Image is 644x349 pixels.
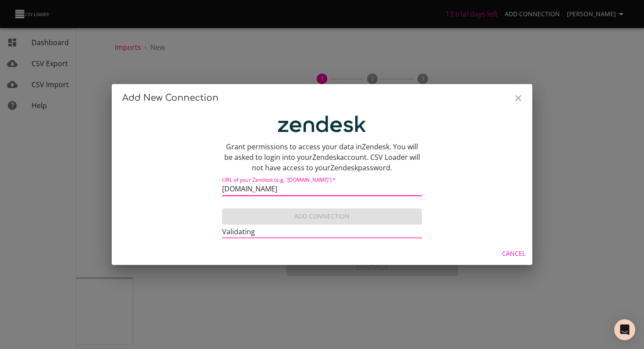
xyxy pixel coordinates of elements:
label: URL of your Zendesk (e.g. '[DOMAIN_NAME]') [222,177,336,183]
span: Cancel [502,248,525,259]
button: Cancel [499,246,529,262]
p: Grant permissions to access your data in Zendesk . You will be asked to login into your Zendesk a... [222,141,422,173]
div: Open Intercom Messenger [614,319,635,340]
span: Validating [222,227,255,236]
h2: Add New Connection [122,91,522,105]
img: logo-x4-ad0535ee0768a790af3ba1b46177b56e.png [278,116,366,133]
button: Close [508,88,529,109]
